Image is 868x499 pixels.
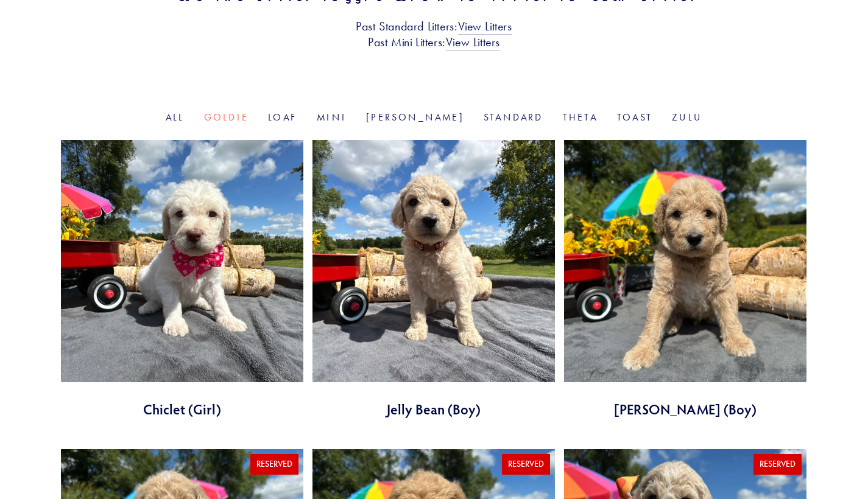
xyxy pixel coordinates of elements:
[61,18,807,50] h3: Past Standard Litters: Past Mini Litters:
[484,111,543,123] a: Standard
[166,111,185,123] a: All
[317,111,347,123] a: Mini
[617,111,652,123] a: Toast
[204,111,249,123] a: Goldie
[563,111,598,123] a: Theta
[458,19,512,35] a: View Litters
[672,111,702,123] a: Zulu
[268,111,297,123] a: Loaf
[366,111,464,123] a: [PERSON_NAME]
[446,35,500,51] a: View Litters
